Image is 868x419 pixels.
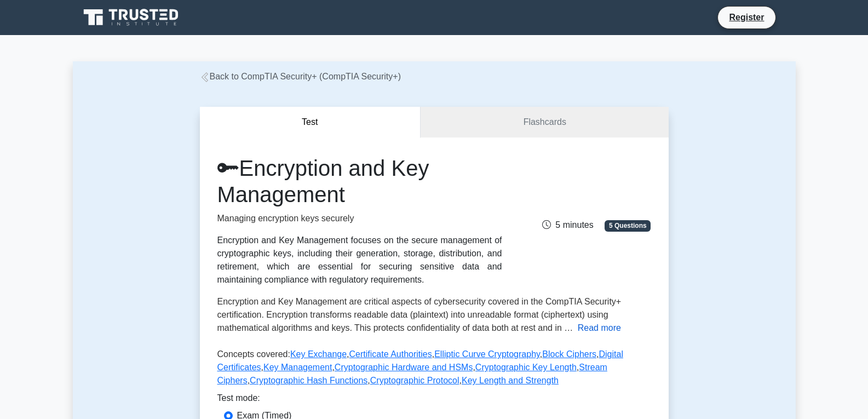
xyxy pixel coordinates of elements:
[542,349,596,359] a: Block Ciphers
[263,363,332,372] a: Key Management
[542,220,593,229] span: 5 minutes
[370,376,459,385] a: Cryptographic Protocol
[217,155,502,208] h1: Encryption and Key Management
[217,392,651,409] div: Test mode:
[434,349,540,359] a: Elliptic Curve Cryptography
[200,72,401,81] a: Back to CompTIA Security+ (CompTIA Security+)
[475,363,577,372] a: Cryptographic Key Length
[217,234,502,286] div: Encryption and Key Management focuses on the secure management of cryptographic keys, including t...
[605,220,651,231] span: 5 Questions
[421,107,668,138] a: Flashcards
[217,348,651,392] p: Concepts covered: , , , , , , , , , , ,
[462,376,559,385] a: Key Length and Strength
[250,376,367,385] a: Cryptographic Hash Functions
[578,322,621,335] button: Read more
[335,363,473,372] a: Cryptographic Hardware and HSMs
[217,212,502,225] p: Managing encryption keys securely
[217,297,622,332] span: Encryption and Key Management are critical aspects of cybersecurity covered in the CompTIA Securi...
[290,349,347,359] a: Key Exchange
[200,107,421,138] button: Test
[722,10,771,24] a: Register
[349,349,432,359] a: Certificate Authorities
